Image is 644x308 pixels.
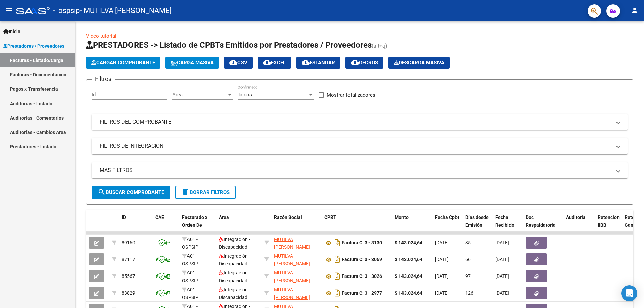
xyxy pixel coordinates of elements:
span: Facturado x Orden De [182,214,207,228]
button: Carga Masiva [165,57,219,69]
mat-icon: cloud_download [263,58,271,66]
span: Fecha Cpbt [435,214,459,220]
span: Retencion IIBB [598,214,620,228]
span: MUTILVA [PERSON_NAME] [274,253,310,266]
span: (alt+q) [372,43,387,49]
app-download-masive: Descarga masiva de comprobantes (adjuntos) [388,57,450,69]
span: Buscar Comprobante [98,189,164,195]
span: 89160 [122,240,135,245]
button: Buscar Comprobante [92,186,170,199]
span: MUTILVA [PERSON_NAME] [274,270,310,283]
datatable-header-cell: Retencion IIBB [595,210,622,240]
span: [DATE] [435,240,449,245]
i: Descargar documento [333,271,342,282]
strong: Factura C: 3 - 3069 [342,257,382,262]
mat-icon: cloud_download [351,58,359,66]
span: Prestadores / Proveedores [3,42,64,50]
strong: $ 143.024,64 [395,290,422,296]
span: 97 [465,273,471,279]
datatable-header-cell: CAE [153,210,179,240]
datatable-header-cell: Fecha Recibido [493,210,523,240]
span: [DATE] [495,257,509,262]
mat-expansion-panel-header: FILTROS DEL COMPROBANTE [92,114,628,130]
span: Area [219,214,229,220]
span: MUTILVA [PERSON_NAME] [274,237,310,250]
span: EXCEL [263,60,286,66]
datatable-header-cell: Facturado x Orden De [179,210,216,240]
button: Descarga Masiva [388,57,450,69]
mat-icon: person [631,6,639,14]
span: PRESTADORES -> Listado de CPBTs Emitidos por Prestadores / Proveedores [86,40,372,50]
span: Auditoria [566,214,586,220]
button: Gecros [345,57,383,69]
span: 87117 [122,257,135,262]
span: A01 - OSPSIP [182,270,198,283]
span: Fecha Recibido [495,214,514,228]
span: Area [172,91,227,98]
datatable-header-cell: CPBT [322,210,392,240]
span: - MUTILVA [PERSON_NAME] [80,3,172,18]
div: 20076274321 [274,286,319,300]
span: Descarga Masiva [394,60,444,66]
span: 83829 [122,290,135,296]
span: Cargar Comprobante [91,60,155,66]
button: Borrar Filtros [175,186,236,199]
div: 20076274321 [274,252,319,266]
datatable-header-cell: ID [119,210,153,240]
datatable-header-cell: Area [216,210,262,240]
span: Días desde Emisión [465,214,489,228]
datatable-header-cell: Fecha Cpbt [432,210,463,240]
span: [DATE] [435,290,449,296]
span: Integración - Discapacidad [219,270,250,283]
span: CSV [229,60,247,66]
div: Open Intercom Messenger [621,285,637,301]
span: [DATE] [435,257,449,262]
span: CPBT [324,214,336,220]
span: Borrar Filtros [181,189,230,195]
span: Razón Social [274,214,302,220]
span: MUTILVA [PERSON_NAME] [274,287,310,300]
datatable-header-cell: Auditoria [563,210,595,240]
span: 85567 [122,273,135,279]
span: CAE [155,214,164,220]
span: 126 [465,290,473,296]
span: Estandar [302,60,335,66]
button: Estandar [296,57,340,69]
strong: Factura C: 3 - 3026 [342,274,382,279]
mat-expansion-panel-header: MAS FILTROS [92,162,628,178]
mat-icon: cloud_download [229,58,237,66]
strong: Factura C: 3 - 3130 [342,240,382,246]
mat-icon: cloud_download [302,58,310,66]
mat-panel-title: MAS FILTROS [100,167,611,174]
span: Todos [238,91,252,98]
span: - ospsip [53,3,80,18]
mat-expansion-panel-header: FILTROS DE INTEGRACION [92,138,628,154]
span: [DATE] [495,290,509,296]
button: CSV [224,57,253,69]
span: Mostrar totalizadores [327,91,375,99]
mat-icon: menu [5,6,13,14]
span: Integración - Discapacidad [219,287,250,300]
span: 35 [465,240,471,245]
span: [DATE] [495,273,509,279]
div: 20076274321 [274,236,319,250]
datatable-header-cell: Días desde Emisión [463,210,493,240]
span: A01 - OSPSIP [182,237,198,250]
datatable-header-cell: Razón Social [271,210,322,240]
strong: $ 143.024,64 [395,240,422,245]
strong: $ 143.024,64 [395,273,422,279]
datatable-header-cell: Monto [392,210,432,240]
span: Doc Respaldatoria [526,214,556,228]
div: 20076274321 [274,269,319,283]
datatable-header-cell: Doc Respaldatoria [523,210,563,240]
mat-panel-title: FILTROS DEL COMPROBANTE [100,118,611,126]
span: [DATE] [435,273,449,279]
span: Monto [395,214,409,220]
button: Cargar Comprobante [86,57,160,69]
mat-icon: search [98,188,106,196]
span: A01 - OSPSIP [182,253,198,266]
span: [DATE] [495,240,509,245]
mat-icon: delete [181,188,190,196]
mat-panel-title: FILTROS DE INTEGRACION [100,142,611,150]
span: Integración - Discapacidad [219,237,250,250]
